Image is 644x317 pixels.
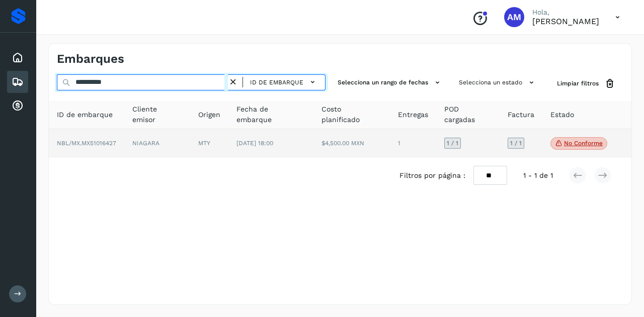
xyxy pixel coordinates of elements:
[132,104,182,125] span: Cliente emisor
[57,140,116,147] span: NBL/MX.MX51016427
[57,52,124,66] h4: Embarques
[510,140,522,146] span: 1 / 1
[250,78,303,87] span: ID de embarque
[455,74,541,91] button: Selecciona un estado
[190,129,228,158] td: MTY
[198,110,220,120] span: Origen
[549,74,623,93] button: Limpiar filtros
[313,129,389,158] td: $4,500.00 MXN
[236,104,305,125] span: Fecha de embarque
[550,110,574,120] span: Estado
[444,104,492,125] span: POD cargadas
[321,104,381,125] span: Costo planificado
[532,17,599,26] p: Angele Monserrat Manriquez Bisuett
[7,47,28,69] div: Inicio
[124,129,190,158] td: NIAGARA
[399,170,465,181] span: Filtros por página :
[564,140,603,147] p: No conforme
[247,75,321,89] button: ID de embarque
[7,95,28,117] div: Cuentas por cobrar
[236,140,273,147] span: [DATE] 18:00
[557,79,599,88] span: Limpiar filtros
[523,170,553,181] span: 1 - 1 de 1
[532,8,599,17] p: Hola,
[7,71,28,93] div: Embarques
[57,110,113,120] span: ID de embarque
[398,110,428,120] span: Entregas
[508,110,534,120] span: Factura
[390,129,436,158] td: 1
[334,74,447,91] button: Selecciona un rango de fechas
[447,140,458,146] span: 1 / 1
